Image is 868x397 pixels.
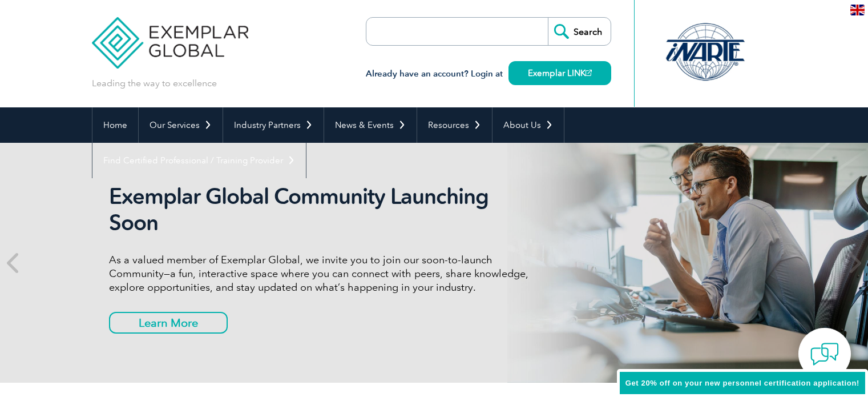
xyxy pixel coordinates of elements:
[492,107,564,143] a: About Us
[548,18,611,45] input: Search
[139,107,223,143] a: Our Services
[109,183,537,236] h2: Exemplar Global Community Launching Soon
[366,67,611,81] h3: Already have an account? Login at
[850,5,865,15] img: en
[810,340,839,368] img: contact-chat.png
[92,107,138,143] a: Home
[625,379,859,387] span: Get 20% off on your new personnel certification application!
[508,61,611,85] a: Exemplar LINK
[92,143,306,178] a: Find Certified Professional / Training Provider
[109,312,228,334] a: Learn More
[417,107,492,143] a: Resources
[324,107,417,143] a: News & Events
[109,253,537,294] p: As a valued member of Exemplar Global, we invite you to join our soon-to-launch Community—a fun, ...
[223,107,324,143] a: Industry Partners
[92,77,217,90] p: Leading the way to excellence
[586,70,592,76] img: open_square.png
